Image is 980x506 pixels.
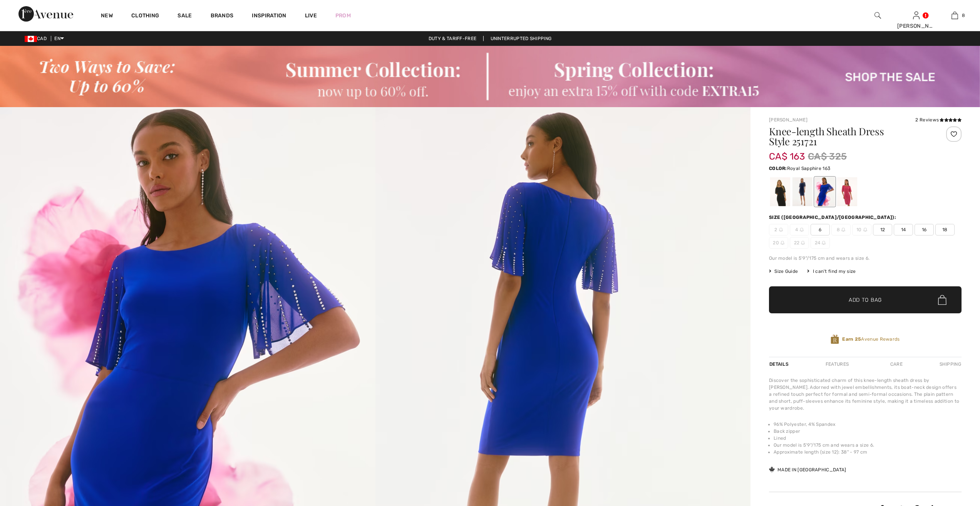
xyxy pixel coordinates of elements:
[18,6,73,22] img: 1ère Avenue
[842,336,861,342] strong: Earn 25
[769,268,798,275] span: Size Guide
[769,126,930,146] h1: Knee-length Sheath Dress Style 251721
[774,428,962,435] li: Back zipper
[54,36,64,41] span: EN
[837,177,857,206] div: Geranium
[25,36,37,42] img: Canadian Dollar
[849,296,882,304] span: Add to Bag
[935,224,955,235] span: 18
[792,177,812,206] div: Midnight Blue
[915,116,962,123] div: 2 Reviews
[769,255,962,262] div: Our model is 5'9"/175 cm and wears a size 6.
[936,11,973,20] a: 8
[952,11,958,20] img: My Bag
[822,241,826,245] img: ring-m.svg
[787,166,830,171] span: Royal Sapphire 163
[801,241,805,245] img: ring-m.svg
[769,117,807,123] a: [PERSON_NAME]
[769,466,846,473] div: Made in [GEOGRAPHIC_DATA]
[774,442,962,449] li: Our model is 5'9"/175 cm and wears a size 6.
[884,357,909,371] div: Care
[863,228,867,232] img: ring-m.svg
[774,435,962,442] li: Lined
[897,22,935,30] div: [PERSON_NAME]
[831,224,851,235] span: 8
[913,11,920,20] img: My Info
[852,224,871,235] span: 10
[815,177,835,206] div: Royal Sapphire 163
[811,224,830,235] span: 6
[781,241,784,245] img: ring-m.svg
[252,12,286,20] span: Inspiration
[211,12,234,20] a: Brands
[819,357,855,371] div: Features
[305,12,317,20] a: Live
[873,224,892,235] span: 12
[769,166,787,171] span: Color:
[807,268,856,275] div: I can't find my size
[769,214,898,221] div: Size ([GEOGRAPHIC_DATA]/[GEOGRAPHIC_DATA]):
[962,12,965,19] span: 8
[808,150,847,163] span: CA$ 325
[790,237,809,249] span: 22
[831,334,839,345] img: Avenue Rewards
[178,12,192,20] a: Sale
[131,12,159,20] a: Clothing
[770,177,790,206] div: Black
[769,377,962,412] div: Discover the sophisticated charm of this knee-length sheath dress by [PERSON_NAME]. Adorned with ...
[774,421,962,428] li: 96% Polyester, 4% Spandex
[800,228,804,232] img: ring-m.svg
[790,224,809,235] span: 4
[938,295,946,305] img: Bag.svg
[25,36,50,41] span: CAD
[915,224,934,235] span: 16
[769,237,788,249] span: 20
[779,228,783,232] img: ring-m.svg
[841,228,845,232] img: ring-m.svg
[335,12,351,20] a: Prom
[769,143,805,162] span: CA$ 163
[774,449,962,456] li: Approximate length (size 12): 38" - 97 cm
[913,12,920,19] a: Sign In
[101,12,113,20] a: New
[769,224,788,235] span: 2
[811,237,830,249] span: 24
[769,286,962,313] button: Add to Bag
[842,336,900,343] span: Avenue Rewards
[769,357,791,371] div: Details
[894,224,913,235] span: 14
[874,11,881,20] img: search the website
[938,357,962,371] div: Shipping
